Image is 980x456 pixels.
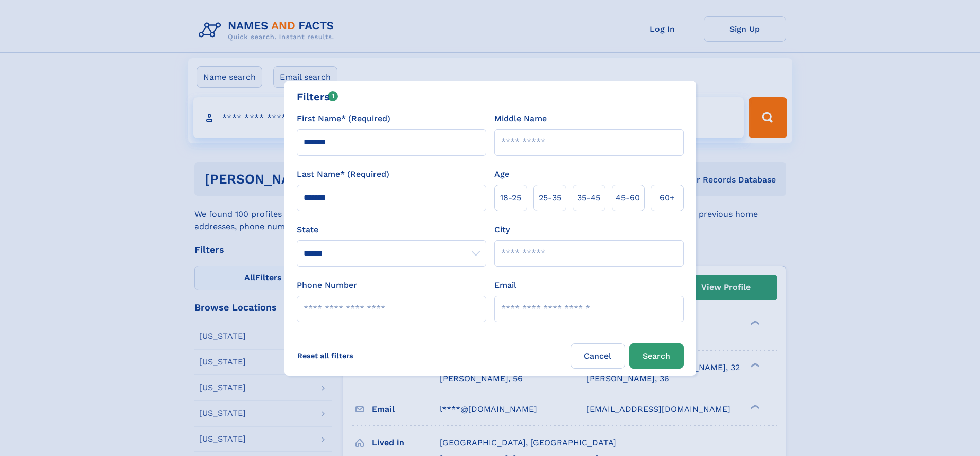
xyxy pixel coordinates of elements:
label: Phone Number [297,279,357,291]
span: 45‑60 [616,192,640,204]
label: Middle Name [494,113,547,125]
span: 18‑25 [500,192,521,204]
span: 25‑35 [539,192,561,204]
label: First Name* (Required) [297,113,390,125]
span: 60+ [660,192,675,204]
label: Cancel [571,343,625,369]
label: Email [494,279,516,291]
button: Search [629,343,684,369]
label: Reset all filters [291,343,360,368]
div: Filters [297,89,338,104]
label: State [297,224,486,236]
label: Age [494,168,509,180]
span: 35‑45 [577,192,600,204]
label: Last Name* (Required) [297,168,389,180]
label: City [494,224,510,236]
